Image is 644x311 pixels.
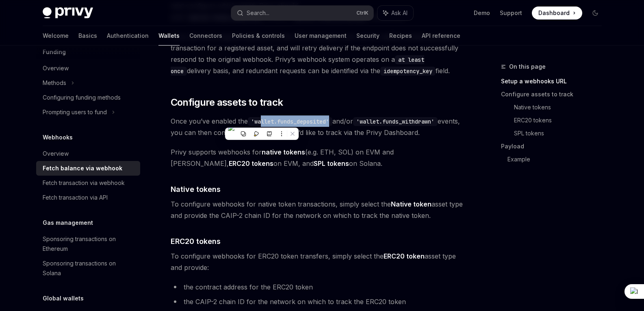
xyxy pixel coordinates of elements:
h5: Webhooks [43,133,73,142]
div: Overview [43,63,69,73]
a: API reference [422,26,460,46]
a: Connectors [189,26,222,46]
img: dark logo [43,7,93,19]
a: User management [295,26,347,46]
a: Demo [474,9,490,17]
a: Basics [78,26,97,46]
div: Overview [43,149,69,159]
div: Methods [43,78,66,88]
a: Policies & controls [232,26,285,46]
li: the CAIP-2 chain ID for the network on which to track the ERC20 token [171,296,464,307]
a: Authentication [107,26,149,46]
span: To configure webhooks for ERC20 token transfers, simply select the asset type and provide: [171,250,464,273]
span: Configure assets to track [171,96,283,109]
a: Configuring funding methods [36,90,140,105]
a: Setup a webhooks URL [501,75,608,88]
code: 'wallet.funds_withdrawn' [353,117,438,126]
a: Dashboard [532,7,582,20]
h5: Global wallets [43,294,84,303]
a: Overview [36,146,140,161]
div: Search... [247,8,269,18]
a: Welcome [43,26,69,46]
code: 'wallet.funds_deposited' [248,117,332,126]
a: Sponsoring transactions on Ethereum [36,232,140,256]
div: Sponsoring transactions on Ethereum [43,234,135,254]
a: SPL tokens [514,127,608,140]
span: To configure webhooks for native token transactions, simply select the asset type and provide the... [171,198,464,221]
strong: SPL tokens [314,159,349,167]
a: Wallets [158,26,180,46]
a: Overview [36,61,140,76]
a: Support [500,9,522,17]
strong: native tokens [262,148,305,156]
button: Ask AI [377,6,413,20]
h5: Gas management [43,218,93,228]
div: Fetch transaction via API [43,193,108,202]
a: Native tokens [514,101,608,114]
div: Prompting users to fund [43,107,107,117]
div: Configuring funding methods [43,93,121,102]
span: Ctrl K [356,10,369,16]
button: Search...CtrlK [231,6,373,20]
strong: ERC20 tokens [229,159,273,167]
span: Dashboard [538,9,570,17]
code: idempotency_key [380,67,436,76]
strong: Native token [391,200,432,208]
span: Ask AI [391,9,408,17]
li: the contract address for the ERC20 token [171,281,464,293]
div: Fetch balance via webhook [43,163,122,173]
a: Security [356,26,379,46]
a: Example [507,153,608,166]
strong: ERC20 token [384,252,425,260]
a: Fetch balance via webhook [36,161,140,176]
span: Native tokens [171,184,221,195]
a: Sponsoring transactions on Solana [36,256,140,281]
a: Fetch transaction via API [36,190,140,205]
span: Privy will emit a signed webhook to this URL whenever your server wallets sends/receives a transa... [171,31,464,76]
span: ERC20 tokens [171,236,221,247]
span: Once you’ve enabled the and/or events, you can then configure which assets you’d like to track vi... [171,115,464,138]
div: Sponsoring transactions on Solana [43,259,135,278]
button: Toggle dark mode [589,7,602,20]
a: Configure assets to track [501,88,608,101]
a: Payload [501,140,608,153]
span: Privy supports webhooks for (e.g. ETH, SOL) on EVM and [PERSON_NAME], on EVM, and on Solana. [171,146,464,169]
a: ERC20 tokens [514,114,608,127]
div: Fetch transaction via webhook [43,178,125,188]
a: Recipes [389,26,412,46]
a: Fetch transaction via webhook [36,176,140,190]
span: On this page [509,62,546,72]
